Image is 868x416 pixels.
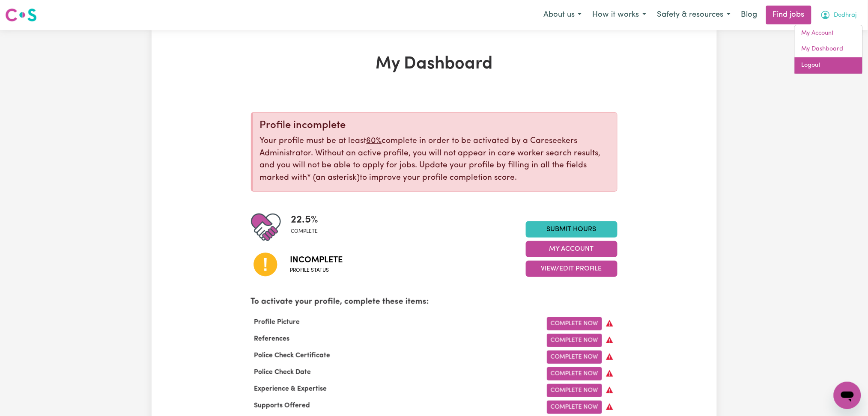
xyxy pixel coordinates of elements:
[795,41,862,57] a: My Dashboard
[834,382,861,409] iframe: Button to launch messaging window
[795,25,862,42] a: My Account
[290,267,343,274] span: Profile status
[526,241,617,257] button: My Account
[547,384,602,397] a: Complete Now
[251,386,331,392] span: Experience & Expertise
[251,369,315,376] span: Police Check Date
[526,261,617,277] button: View/Edit Profile
[290,254,343,267] span: Incomplete
[547,334,602,347] a: Complete Now
[367,137,382,145] u: 60%
[251,296,617,309] p: To activate your profile, complete these items:
[795,57,862,74] a: Logout
[251,54,617,74] h1: My Dashboard
[526,221,617,238] a: Submit Hours
[834,11,857,20] span: Dodhraj
[291,212,325,242] div: Profile completeness: 22.5%
[547,351,602,364] a: Complete Now
[547,367,602,380] a: Complete Now
[538,6,587,24] button: About us
[260,135,610,184] p: Your profile must be at least complete in order to be activated by a Careseekers Administrator. W...
[815,6,863,24] button: My Account
[5,5,37,25] a: Careseekers logo
[251,352,334,359] span: Police Check Certificate
[652,6,736,24] button: Safety & resources
[291,228,319,235] span: complete
[5,7,37,23] img: Careseekers logo
[547,317,602,330] a: Complete Now
[291,212,319,228] span: 22.5 %
[260,119,610,132] div: Profile incomplete
[251,336,293,342] span: References
[736,6,763,24] a: Blog
[251,319,304,326] span: Profile Picture
[307,174,360,182] span: an asterisk
[766,6,811,24] a: Find jobs
[794,25,863,74] div: My Account
[547,401,602,414] a: Complete Now
[251,402,314,409] span: Supports Offered
[587,6,652,24] button: How it works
